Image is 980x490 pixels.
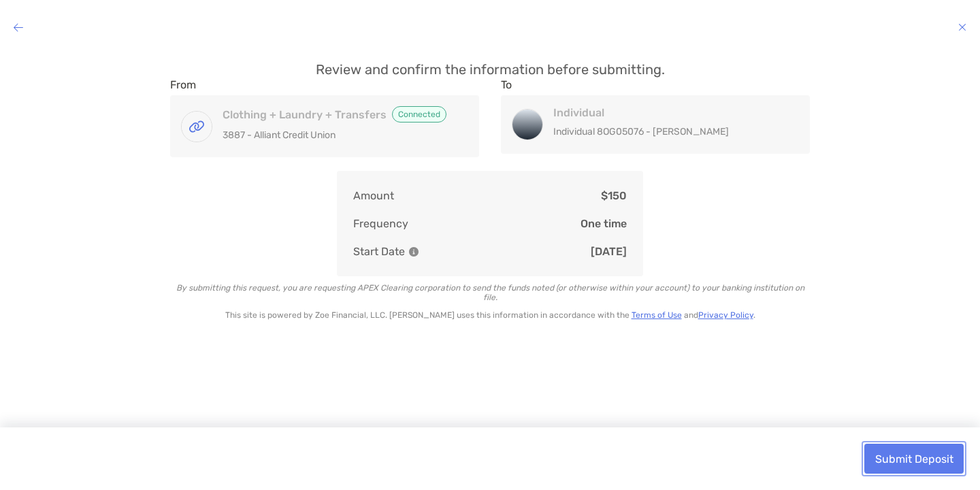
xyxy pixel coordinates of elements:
p: $150 [601,187,627,204]
span: Connected [392,106,446,122]
img: Clothing + Laundry + Transfers [182,112,212,142]
a: Privacy Policy [698,310,753,320]
label: From [170,78,196,91]
img: Individual [512,110,542,140]
img: Information Icon [409,247,419,257]
p: [DATE] [591,243,627,260]
p: One time [581,215,627,232]
p: Start Date [353,243,419,260]
p: Individual 8OG05076 - [PERSON_NAME] [553,123,784,140]
h4: Clothing + Laundry + Transfers [223,106,453,122]
h4: Individual [553,106,784,119]
p: Frequency [353,215,408,232]
p: By submitting this request, you are requesting APEX Clearing corporation to send the funds noted ... [170,283,810,302]
label: To [501,78,512,91]
p: Review and confirm the information before submitting. [170,61,810,78]
p: 3887 - Alliant Credit Union [223,127,453,144]
p: Amount [353,187,394,204]
p: This site is powered by Zoe Financial, LLC. [PERSON_NAME] uses this information in accordance wit... [170,310,810,320]
a: Terms of Use [632,310,682,320]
